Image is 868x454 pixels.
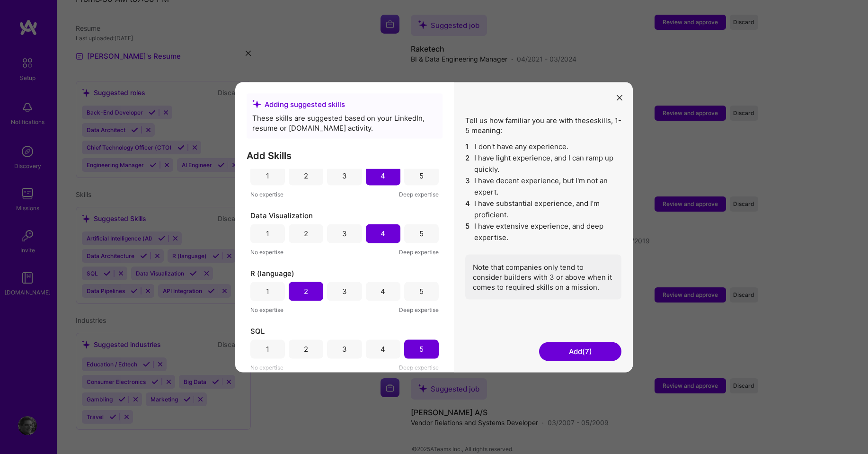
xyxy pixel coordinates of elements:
span: No expertise [250,189,283,199]
div: Note that companies only tend to consider builders with 3 or above when it comes to required skil... [465,254,621,299]
div: 1 [266,171,269,181]
li: I don't have any experience. [465,141,621,152]
div: 5 [419,344,424,354]
span: SQL [250,326,265,336]
i: icon SuggestedTeams [252,100,261,108]
li: I have decent experience, but I'm not an expert. [465,175,621,197]
div: 1 [266,344,269,354]
div: 2 [304,344,308,354]
span: No expertise [250,247,283,257]
span: 1 [465,141,471,152]
span: 4 [465,197,470,220]
div: 4 [381,171,385,181]
div: 2 [304,286,308,296]
span: 5 [465,220,470,243]
span: Deep expertise [399,247,439,257]
li: I have substantial experience, and I’m proficient. [465,197,621,220]
span: Data Visualization [250,210,313,220]
li: I have light experience, and I can ramp up quickly. [465,152,621,175]
span: R (language) [250,268,294,278]
div: Adding suggested skills [252,99,437,109]
li: I have extensive experience, and deep expertise. [465,220,621,243]
div: 2 [304,171,308,181]
div: 3 [342,229,347,239]
span: Deep expertise [399,304,439,314]
div: 2 [304,229,308,239]
span: No expertise [250,362,283,372]
span: 2 [465,152,470,175]
span: 3 [465,175,470,197]
div: 1 [266,286,269,296]
span: No expertise [250,304,283,314]
div: 4 [381,286,385,296]
div: 5 [419,229,424,239]
div: 5 [419,171,424,181]
span: Deep expertise [399,362,439,372]
div: 5 [419,286,424,296]
button: Add(7) [539,342,621,361]
span: Deep expertise [399,189,439,199]
div: 3 [342,344,347,354]
div: 3 [342,286,347,296]
div: 3 [342,171,347,181]
div: Tell us how familiar you are with these skills , 1-5 meaning: [465,115,621,299]
i: icon Close [617,95,622,101]
h3: Add Skills [247,150,443,161]
div: These skills are suggested based on your LinkedIn, resume or [DOMAIN_NAME] activity. [252,113,437,133]
div: 1 [266,229,269,239]
div: modal [235,82,633,372]
div: 4 [381,344,385,354]
div: 4 [381,229,385,239]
